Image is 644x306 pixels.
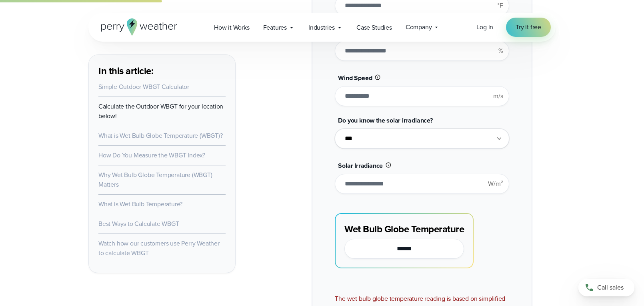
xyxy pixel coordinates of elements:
[338,73,372,83] span: Wind Speed
[516,22,541,32] span: Try it free
[98,199,182,209] a: What is Wet Bulb Temperature?
[98,102,223,121] a: Calculate the Outdoor WBGT for your location below!
[98,64,226,77] h3: In this article:
[597,283,624,292] span: Call sales
[214,23,250,32] span: How it Works
[350,19,399,36] a: Case Studies
[406,22,432,32] span: Company
[207,19,256,36] a: How it Works
[578,279,634,296] a: Call sales
[98,239,220,258] a: Watch how our customers use Perry Weather to calculate WBGT
[98,219,179,228] a: Best Ways to Calculate WBGT
[98,151,205,160] a: How Do You Measure the WBGT Index?
[98,131,223,140] a: What is Wet Bulb Globe Temperature (WBGT)?
[356,23,392,32] span: Case Studies
[263,23,287,32] span: Features
[338,116,432,125] span: Do you know the solar irradiance?
[98,82,189,91] a: Simple Outdoor WBGT Calculator
[476,22,493,32] a: Log in
[308,23,335,32] span: Industries
[338,161,383,170] span: Solar Irradiance
[476,22,493,32] span: Log in
[98,170,212,189] a: Why Wet Bulb Globe Temperature (WBGT) Matters
[506,18,551,37] a: Try it free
